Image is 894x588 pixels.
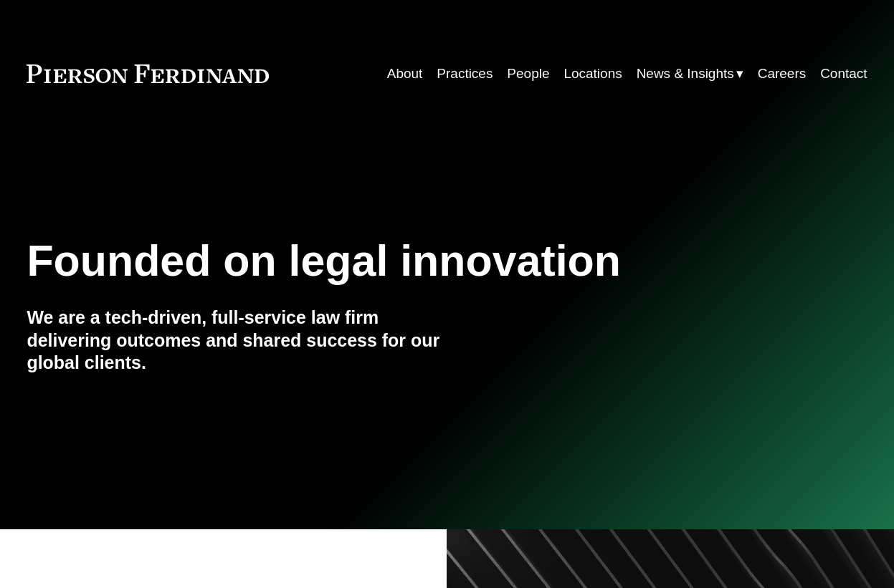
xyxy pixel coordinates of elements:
[27,236,727,286] h1: Founded on legal innovation
[758,60,807,87] a: Careers
[387,60,423,87] a: About
[437,60,493,87] a: Practices
[637,60,743,87] a: folder dropdown
[563,60,622,87] a: Locations
[637,62,734,86] span: News & Insights
[27,307,447,375] h4: We are a tech-driven, full-service law firm delivering outcomes and shared success for our global...
[820,60,867,87] a: Contact
[507,60,549,87] a: People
